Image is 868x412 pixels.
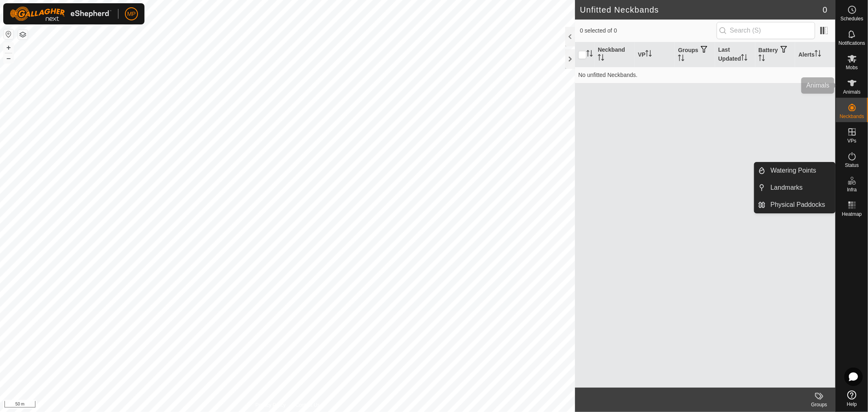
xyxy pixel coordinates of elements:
input: Search (S) [717,22,815,39]
img: Gallagher Logo [10,7,112,21]
span: Mobs [846,65,858,70]
p-sorticon: Activate to sort [759,56,765,62]
th: Neckband [595,42,635,67]
button: Reset Map [4,29,13,39]
a: Physical Paddocks [766,197,835,213]
span: Heatmap [842,212,862,217]
span: Help [847,402,857,407]
div: Groups [803,401,835,408]
h2: Unfitted Neckbands [580,5,823,15]
th: VP [635,42,675,67]
span: Neckbands [840,114,864,119]
span: Schedules [840,16,863,21]
th: Battery [755,42,796,67]
span: Status [845,163,859,168]
p-sorticon: Activate to sort [598,55,604,62]
span: MP [127,10,136,18]
p-sorticon: Activate to sort [741,55,748,62]
button: – [4,53,13,63]
button: Map Layers [18,30,28,39]
a: Privacy Policy [256,401,286,409]
p-sorticon: Activate to sort [815,51,821,58]
span: Physical Paddocks [771,200,825,210]
span: Infra [847,187,857,192]
span: VPs [847,138,856,143]
span: Notifications [839,41,865,46]
p-sorticon: Activate to sort [678,56,684,62]
li: Watering Points [754,162,835,179]
p-sorticon: Activate to sort [586,51,593,58]
span: 0 [823,4,827,16]
span: Watering Points [771,166,816,175]
span: Animals [843,90,861,94]
button: + [4,43,13,53]
a: Watering Points [766,162,835,179]
a: Contact Us [295,401,319,409]
li: Physical Paddocks [754,197,835,213]
a: Help [836,387,868,410]
p-sorticon: Activate to sort [645,51,652,58]
th: Last Updated [715,42,755,67]
a: Landmarks [766,180,835,196]
span: 0 selected of 0 [580,26,717,35]
th: Groups [675,42,715,67]
td: No unfitted Neckbands. [575,67,835,83]
li: Landmarks [754,180,835,196]
span: Landmarks [771,183,803,193]
th: Alerts [795,42,835,67]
